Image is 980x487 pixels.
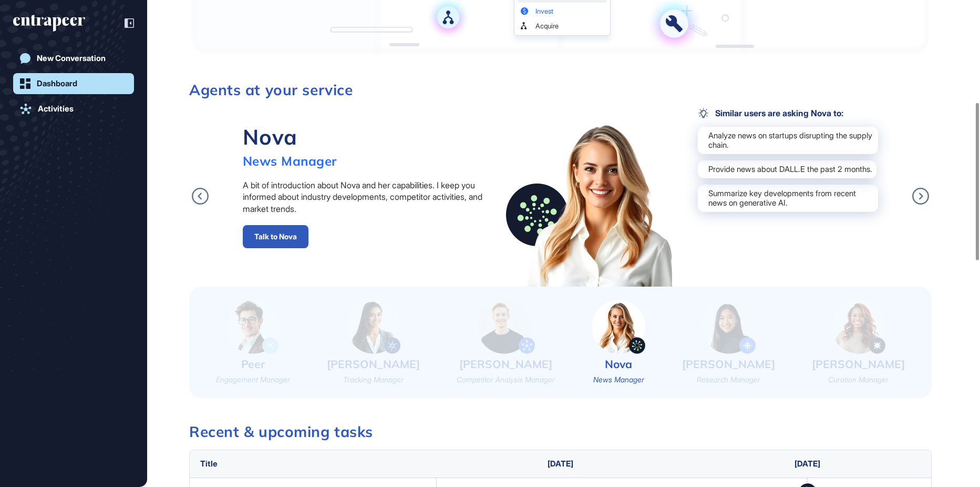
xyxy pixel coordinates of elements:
div: A bit of introduction about Nova and her capabilities. I keep you informed about industry develop... [243,179,488,215]
div: [PERSON_NAME] [459,357,552,372]
div: News Manager [243,153,337,169]
img: reese-small.png [702,300,756,354]
div: Provide news about DALL.E the past 2 months. [698,160,876,178]
div: Analyze news on startups disrupting the supply chain. [698,127,878,154]
div: Competitor Analysis Manager [457,374,555,385]
div: [PERSON_NAME] [327,357,420,372]
img: tracy-small.png [347,300,400,354]
a: Talk to Nova [243,225,308,248]
div: [PERSON_NAME] [812,357,905,372]
h3: Agents at your service [189,83,932,97]
a: Dashboard [13,73,134,94]
div: Dashboard [37,79,77,88]
div: Similar users are asking Nova to: [698,108,843,118]
img: curie-small.png [832,300,885,354]
img: peer-small.png [226,300,280,354]
div: Summarize key developments from recent news on generative AI. [698,185,878,212]
div: Activities [38,104,74,114]
div: New Conversation [37,54,106,63]
div: News Manager [593,374,644,385]
h3: Recent & upcoming tasks [189,424,932,439]
th: Title [190,450,437,478]
div: Nova [243,124,337,150]
div: Curation Manager [828,374,889,385]
div: Peer [241,357,265,372]
a: New Conversation [13,48,134,69]
div: Engagement Manager [216,374,290,385]
div: Nova [605,357,632,372]
a: Activities [13,98,134,119]
img: nash-small.png [477,300,535,354]
div: Research Manager [697,374,760,385]
div: entrapeer-logo [13,15,85,32]
div: Tracking Manager [343,374,404,385]
th: [DATE] [437,450,684,478]
th: [DATE] [684,450,931,478]
img: nova-small.png [592,300,645,354]
img: nova-big.png [506,121,680,287]
div: [PERSON_NAME] [682,357,775,372]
